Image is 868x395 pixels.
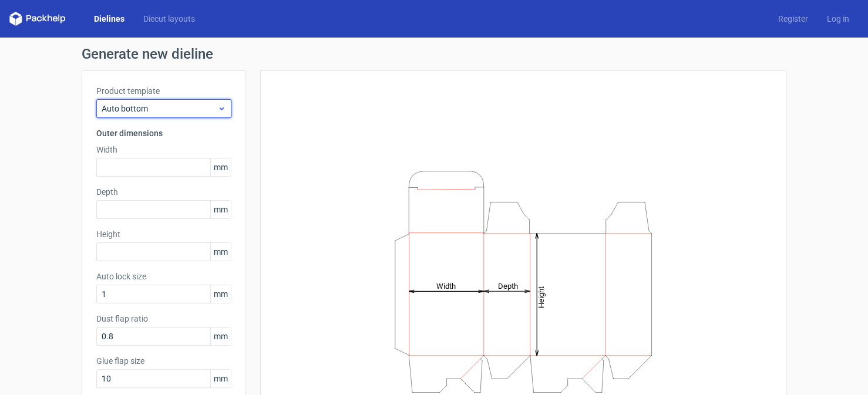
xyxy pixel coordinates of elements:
a: Log in [817,13,859,25]
a: Dielines [85,13,134,25]
label: Product template [96,85,231,97]
h3: Outer dimensions [96,127,231,139]
a: Register [769,13,817,25]
span: mm [210,370,231,387]
tspan: Depth [498,281,518,290]
span: mm [210,243,231,261]
span: mm [210,158,231,176]
tspan: Width [436,281,456,290]
span: mm [210,201,231,218]
label: Auto lock size [96,271,231,282]
label: Depth [96,186,231,198]
label: Height [96,228,231,240]
label: Glue flap size [96,355,231,367]
h1: Generate new dieline [82,47,786,61]
span: mm [210,285,231,303]
label: Width [96,144,231,156]
span: Auto bottom [102,103,217,114]
label: Dust flap ratio [96,313,231,325]
a: Diecut layouts [134,13,204,25]
tspan: Height [537,286,546,308]
span: mm [210,328,231,345]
